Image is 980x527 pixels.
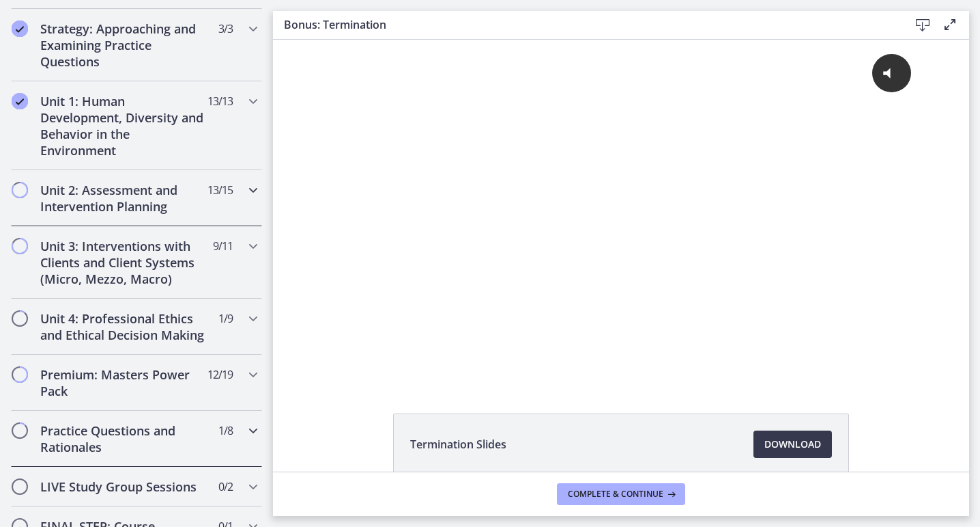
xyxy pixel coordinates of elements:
[12,93,28,109] i: Completed
[40,182,207,215] h2: Unit 2: Assessment and Intervention Planning
[40,366,207,399] h2: Premium: Masters Power Pack
[557,483,685,505] button: Complete & continue
[273,40,969,382] iframe: Video Lesson
[40,478,207,495] h2: LIVE Study Group Sessions
[568,489,663,500] span: Complete & continue
[207,182,233,198] span: 13 / 15
[753,431,832,458] a: Download
[207,93,233,109] span: 13 / 13
[40,422,207,455] h2: Practice Questions and Rationales
[284,16,887,33] h3: Bonus: Termination
[40,238,207,287] h2: Unit 3: Interventions with Clients and Client Systems (Micro, Mezzo, Macro)
[218,478,233,495] span: 0 / 2
[207,366,233,383] span: 12 / 19
[40,310,207,343] h2: Unit 4: Professional Ethics and Ethical Decision Making
[213,238,233,254] span: 9 / 11
[764,436,821,452] span: Download
[40,21,207,70] h2: Strategy: Approaching and Examining Practice Questions
[218,422,233,439] span: 1 / 8
[410,436,506,452] span: Termination Slides
[218,310,233,327] span: 1 / 9
[218,21,233,37] span: 3 / 3
[12,21,28,37] i: Completed
[40,93,207,159] h2: Unit 1: Human Development, Diversity and Behavior in the Environment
